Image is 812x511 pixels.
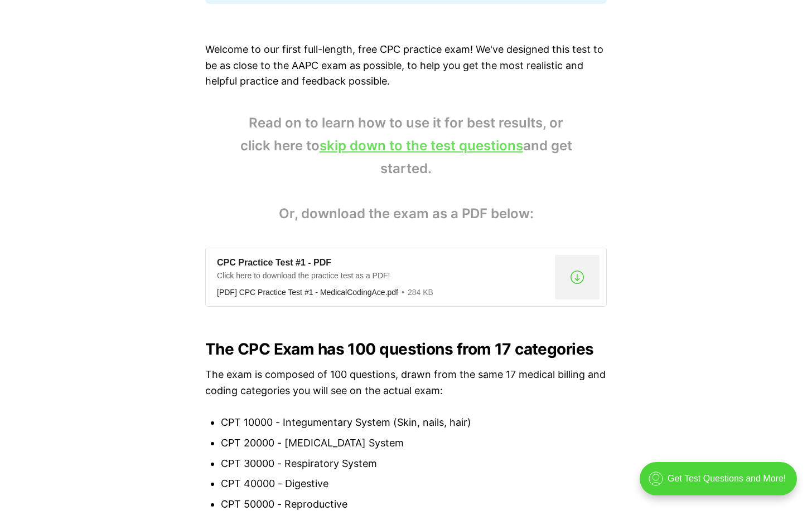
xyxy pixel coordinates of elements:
[221,435,607,451] li: CPT 20000 - [MEDICAL_DATA] System
[221,456,607,472] li: CPT 30000 - Respiratory System
[205,42,607,90] p: Welcome to our first full-length, free CPC practice exam! We've designed this test to be as close...
[205,367,607,399] p: The exam is composed of 100 questions, drawn from the same 17 medical billing and coding categori...
[217,257,550,269] div: CPC Practice Test #1 - PDF
[217,271,550,284] div: Click here to download the practice test as a PDF!
[398,287,433,297] div: 284 KB
[205,248,607,307] a: CPC Practice Test #1 - PDFClick here to download the practice test as a PDF![PDF] CPC Practice Te...
[221,476,607,492] li: CPT 40000 - Digestive
[217,288,398,297] div: [PDF] CPC Practice Test #1 - MedicalCodingAce.pdf
[205,340,607,358] h2: The CPC Exam has 100 questions from 17 categories
[205,112,607,225] blockquote: Read on to learn how to use it for best results, or click here to and get started. Or, download t...
[320,137,523,154] a: skip down to the test questions
[630,456,812,511] iframe: portal-trigger
[221,415,607,431] li: CPT 10000 - Integumentary System (Skin, nails, hair)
